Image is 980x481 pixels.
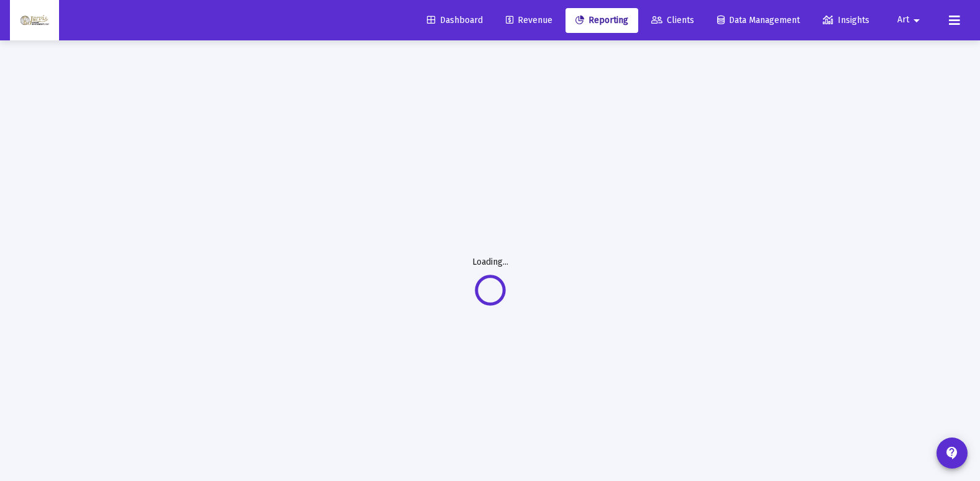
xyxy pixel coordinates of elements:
button: Art [882,7,939,32]
span: Revenue [506,15,552,25]
mat-icon: arrow_drop_down [909,8,924,33]
span: Reporting [575,15,628,25]
span: Art [897,15,909,25]
img: Dashboard [19,8,50,33]
a: Clients [641,8,704,33]
a: Insights [813,8,879,33]
span: Clients [651,15,694,25]
a: Reporting [566,8,638,33]
a: Data Management [707,8,810,33]
span: Dashboard [427,15,483,25]
a: Revenue [496,8,562,33]
span: Insights [823,15,869,25]
mat-icon: contact_support [945,446,959,460]
span: Data Management [717,15,800,25]
a: Dashboard [417,8,493,33]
